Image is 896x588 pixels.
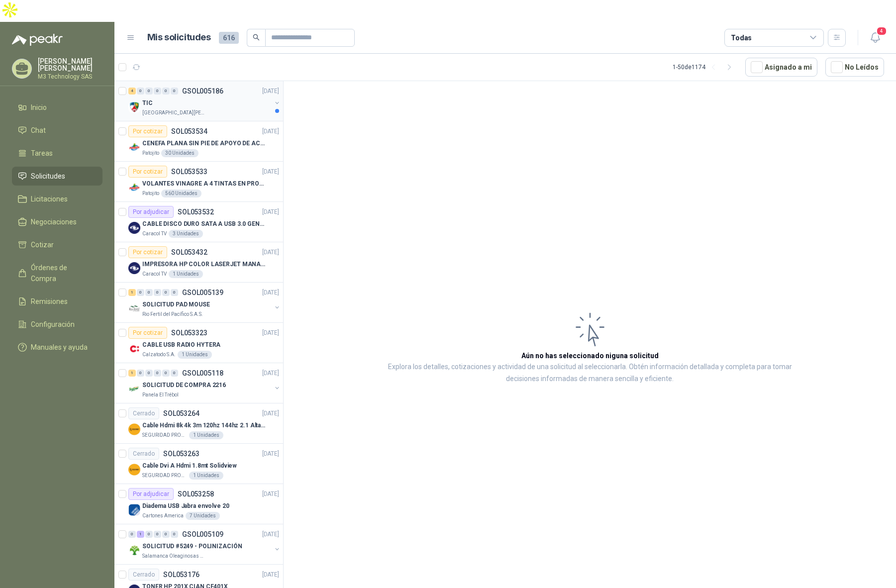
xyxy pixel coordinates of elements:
[253,34,260,41] span: search
[142,552,205,560] p: Salamanca Oleaginosas SAS
[128,182,140,194] img: Company Logo
[145,289,153,296] div: 0
[169,270,203,278] div: 1 Unidades
[169,230,203,238] div: 3 Unidades
[31,148,53,159] span: Tareas
[163,571,199,578] p: SOL053176
[142,230,167,238] p: Caracol TV
[178,490,214,497] p: SOL053258
[262,248,279,257] p: [DATE]
[186,512,220,520] div: 7 Unidades
[137,289,144,296] div: 0
[142,351,176,359] p: Calzatodo S.A.
[521,350,659,361] h3: Aún no has seleccionado niguna solicitud
[12,315,102,334] a: Configuración
[31,171,65,182] span: Solicitudes
[12,98,102,117] a: Inicio
[145,88,153,95] div: 0
[182,531,223,538] p: GSOL005109
[128,88,136,95] div: 4
[154,531,161,538] div: 0
[178,351,212,359] div: 1 Unidades
[114,202,283,242] a: Por adjudicarSOL053532[DATE] Company LogoCABLE DISCO DURO SATA A USB 3.0 GENERICOCaracol TV3 Unid...
[171,329,207,336] p: SOL053323
[142,149,159,157] p: Patojito
[171,168,207,175] p: SOL053533
[31,194,68,204] span: Licitaciones
[128,407,159,419] div: Cerrado
[137,370,144,377] div: 0
[171,370,178,377] div: 0
[262,167,279,177] p: [DATE]
[171,531,178,538] div: 0
[128,504,140,516] img: Company Logo
[182,370,223,377] p: GSOL005118
[12,190,102,208] a: Licitaciones
[162,289,170,296] div: 0
[163,410,199,417] p: SOL053264
[128,544,140,556] img: Company Logo
[825,58,884,77] button: No Leídos
[31,262,93,284] span: Órdenes de Compra
[128,448,159,460] div: Cerrado
[745,58,817,77] button: Asignado a mi
[262,207,279,217] p: [DATE]
[128,531,136,538] div: 0
[128,327,167,339] div: Por cotizar
[12,34,63,46] img: Logo peakr
[163,450,199,457] p: SOL053263
[137,531,144,538] div: 1
[162,531,170,538] div: 0
[142,340,220,350] p: CABLE USB RADIO HYTERA
[31,342,88,353] span: Manuales y ayuda
[142,109,205,117] p: [GEOGRAPHIC_DATA][PERSON_NAME]
[12,167,102,186] a: Solicitudes
[12,121,102,140] a: Chat
[866,29,884,47] button: 4
[154,370,161,377] div: 0
[128,125,167,137] div: Por cotizar
[128,246,167,258] div: Por cotizar
[128,141,140,153] img: Company Logo
[142,431,187,439] p: SEGURIDAD PROVISER LTDA
[182,289,223,296] p: GSOL005139
[114,162,283,202] a: Por cotizarSOL053533[DATE] Company LogoVOLANTES VINAGRE A 4 TINTAS EN PROPALCOTE VER ARCHIVO ADJU...
[128,262,140,274] img: Company Logo
[12,212,102,231] a: Negociaciones
[128,302,140,314] img: Company Logo
[142,421,266,430] p: Cable Hdmi 8k 4k 3m 120hz 144hz 2.1 Alta Velocidad
[128,206,174,218] div: Por adjudicar
[142,270,167,278] p: Caracol TV
[114,444,283,484] a: CerradoSOL053263[DATE] Company LogoCable Dvi A Hdmi 1.8mt SolidviewSEGURIDAD PROVISER LTDA1 Unidades
[31,102,47,113] span: Inicio
[161,149,199,157] div: 30 Unidades
[262,288,279,297] p: [DATE]
[128,289,136,296] div: 1
[114,121,283,162] a: Por cotizarSOL053534[DATE] Company LogoCENEFA PLANA SIN PIE DE APOYO DE ACUERDO A LA IMAGEN ADJUN...
[142,542,242,551] p: SOLICITUD #5249 - POLINIZACIÓN
[142,190,159,197] p: Patojito
[142,98,153,108] p: TIC
[178,208,214,215] p: SOL053532
[262,127,279,136] p: [DATE]
[128,488,174,500] div: Por adjudicar
[128,85,281,117] a: 4 0 0 0 0 0 GSOL005186[DATE] Company LogoTIC[GEOGRAPHIC_DATA][PERSON_NAME]
[171,249,207,256] p: SOL053432
[12,258,102,288] a: Órdenes de Compra
[114,484,283,524] a: Por adjudicarSOL053258[DATE] Company LogoDiadema USB Jabra envolve 20Cartones America7 Unidades
[142,310,203,318] p: Rio Fertil del Pacífico S.A.S.
[31,125,46,136] span: Chat
[673,59,737,75] div: 1 - 50 de 1174
[161,190,201,197] div: 560 Unidades
[142,219,266,229] p: CABLE DISCO DURO SATA A USB 3.0 GENERICO
[142,391,179,399] p: Panela El Trébol
[142,300,210,309] p: SOLICITUD PAD MOUSE
[262,490,279,499] p: [DATE]
[154,88,161,95] div: 0
[154,289,161,296] div: 0
[31,239,54,250] span: Cotizar
[142,512,184,520] p: Cartones America
[182,88,223,95] p: GSOL005186
[142,179,266,189] p: VOLANTES VINAGRE A 4 TINTAS EN PROPALCOTE VER ARCHIVO ADJUNTO
[171,128,207,135] p: SOL053534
